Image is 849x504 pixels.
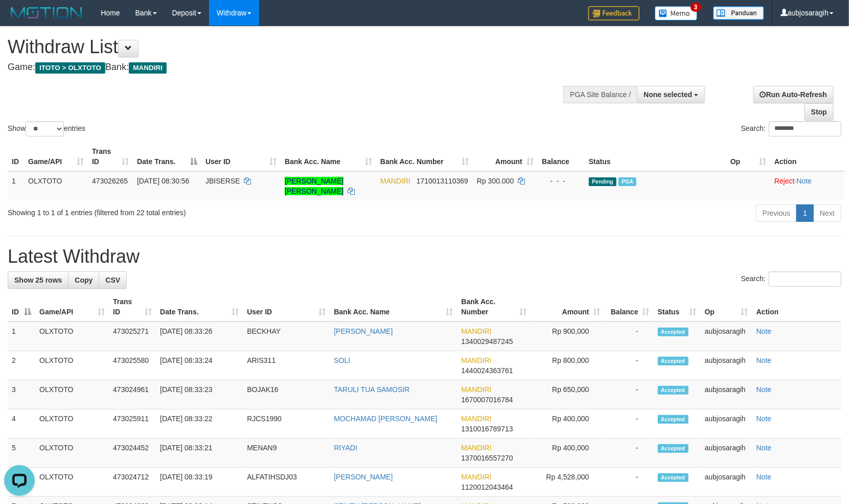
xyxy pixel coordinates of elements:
[8,292,35,322] th: ID: activate to sort column descending
[658,386,689,395] span: Accepted
[35,409,109,439] td: OLXTOTO
[243,351,330,380] td: ARIS311
[618,177,636,186] span: PGA
[605,409,654,439] td: -
[8,380,35,409] td: 3
[769,271,841,287] input: Search:
[701,351,752,380] td: aubjosaragih
[461,483,513,491] span: Copy 1120012043464 to clipboard
[99,271,127,289] a: CSV
[88,142,133,171] th: Trans ID: activate to sort column ascending
[8,246,841,267] h1: Latest Withdraw
[741,121,841,136] label: Search:
[701,380,752,409] td: aubjosaragih
[752,292,841,322] th: Action
[477,177,514,185] span: Rp 300.000
[774,177,795,185] a: Reject
[461,454,513,462] span: Copy 1370016557270 to clipboard
[68,271,99,289] a: Copy
[461,337,513,346] span: Copy 1340029487245 to clipboard
[26,121,64,136] select: Showentries
[756,356,772,364] a: Note
[35,62,105,74] span: ITOTO > OLXTOTO
[35,351,109,380] td: OLXTOTO
[473,142,538,171] th: Amount: activate to sort column ascending
[461,473,491,481] span: MANDIRI
[201,142,281,171] th: User ID: activate to sort column ascending
[109,351,156,380] td: 473025580
[813,204,841,222] a: Next
[109,439,156,468] td: 473024452
[461,356,491,364] span: MANDIRI
[589,177,616,186] span: Pending
[8,37,556,57] h1: Withdraw List
[701,439,752,468] td: aubjosaragih
[334,385,409,394] a: TARULI TUA SAMOSIR
[243,292,330,322] th: User ID: activate to sort column ascending
[538,142,585,171] th: Balance
[756,415,772,423] a: Note
[531,292,605,322] th: Amount: activate to sort column ascending
[35,322,109,351] td: OLXTOTO
[105,276,120,284] span: CSV
[129,62,167,74] span: MANDIRI
[531,380,605,409] td: Rp 650,000
[243,322,330,351] td: BECKHAY
[741,271,841,287] label: Search:
[531,322,605,351] td: Rp 900,000
[756,444,772,452] a: Note
[109,409,156,439] td: 473025911
[756,327,772,335] a: Note
[531,468,605,497] td: Rp 4,528,000
[461,444,491,452] span: MANDIRI
[24,171,88,200] td: OLXTOTO
[796,204,814,222] a: 1
[701,322,752,351] td: aubjosaragih
[461,385,491,394] span: MANDIRI
[8,322,35,351] td: 1
[637,86,705,103] button: None selected
[701,468,752,497] td: aubjosaragih
[243,439,330,468] td: MENAN9
[753,86,834,103] a: Run Auto-Refresh
[461,366,513,375] span: Copy 1440024363761 to clipboard
[205,177,240,185] span: JBISERSE
[461,327,491,335] span: MANDIRI
[137,177,189,185] span: [DATE] 08:30:56
[585,142,726,171] th: Status
[4,4,35,35] button: Open LiveChat chat widget
[380,177,410,185] span: MANDIRI
[605,322,654,351] td: -
[605,351,654,380] td: -
[461,396,513,404] span: Copy 1670007016784 to clipboard
[605,380,654,409] td: -
[605,439,654,468] td: -
[35,468,109,497] td: OLXTOTO
[531,439,605,468] td: Rp 400,000
[8,171,24,200] td: 1
[330,292,457,322] th: Bank Acc. Name: activate to sort column ascending
[658,415,689,424] span: Accepted
[35,380,109,409] td: OLXTOTO
[14,276,62,284] span: Show 25 rows
[797,177,812,185] a: Note
[156,439,243,468] td: [DATE] 08:33:21
[691,3,701,12] span: 3
[655,6,698,20] img: Button%20Memo.svg
[658,357,689,365] span: Accepted
[713,6,764,20] img: panduan.png
[770,142,844,171] th: Action
[605,468,654,497] td: -
[805,103,834,121] a: Stop
[756,385,772,394] a: Note
[457,292,531,322] th: Bank Acc. Number: activate to sort column ascending
[285,177,343,195] a: [PERSON_NAME] [PERSON_NAME]
[8,62,556,73] h4: Game: Bank:
[156,322,243,351] td: [DATE] 08:33:26
[417,177,468,185] span: Copy 1710013110369 to clipboard
[644,90,692,99] span: None selected
[531,409,605,439] td: Rp 400,000
[605,292,654,322] th: Balance: activate to sort column ascending
[756,473,772,481] a: Note
[35,292,109,322] th: Game/API: activate to sort column ascending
